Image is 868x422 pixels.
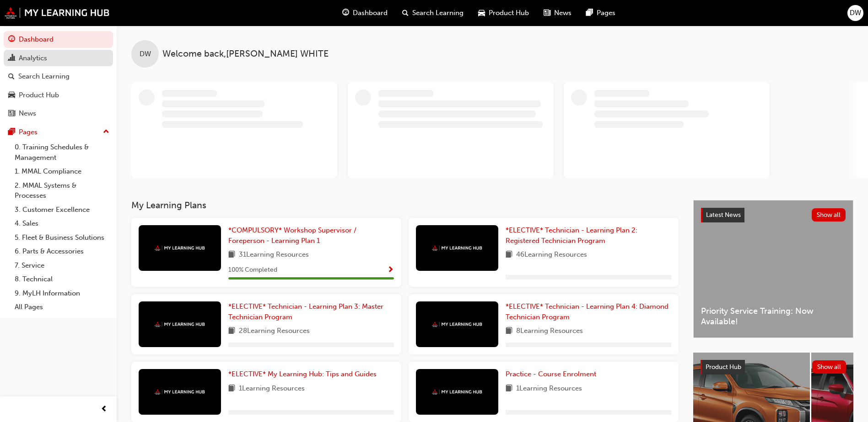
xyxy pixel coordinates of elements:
span: DW [140,49,151,59]
a: *ELECTIVE* Technician - Learning Plan 4: Diamond Technician Program [506,301,671,322]
span: 1 Learning Resources [239,383,305,395]
span: *ELECTIVE* Technician - Learning Plan 3: Master Technician Program [228,302,383,321]
span: *COMPULSORY* Workshop Supervisor / Foreperson - Learning Plan 1 [228,226,356,245]
img: mmal [432,322,482,327]
span: car-icon [478,7,485,19]
span: book-icon [506,326,512,337]
a: Search Learning [4,68,113,85]
span: guage-icon [8,36,15,44]
span: Product Hub [489,8,529,18]
span: guage-icon [342,7,349,19]
a: Dashboard [4,31,113,48]
button: DashboardAnalyticsSearch LearningProduct HubNews [4,29,113,124]
span: book-icon [506,383,512,395]
span: up-icon [103,126,109,138]
a: 8. Technical [11,272,113,286]
a: News [4,105,113,122]
span: prev-icon [101,404,108,415]
a: 7. Service [11,258,113,273]
a: pages-iconPages [579,4,623,22]
a: 0. Training Schedules & Management [11,140,113,164]
button: Show all [812,360,846,374]
img: mmal [432,245,482,251]
a: Practice - Course Enrolment [506,369,600,380]
span: news-icon [8,110,15,118]
div: Search Learning [18,71,70,82]
a: *COMPULSORY* Workshop Supervisor / Foreperson - Learning Plan 1 [228,225,394,246]
a: 9. MyLH Information [11,286,113,301]
a: Analytics [4,50,113,67]
span: Practice - Course Enrolment [506,370,596,378]
a: 5. Fleet & Business Solutions [11,231,113,245]
span: search-icon [402,7,409,19]
span: 8 Learning Resources [516,326,583,337]
span: Pages [597,8,615,18]
span: 46 Learning Resources [516,249,587,261]
a: *ELECTIVE* Technician - Learning Plan 2: Registered Technician Program [506,225,671,246]
div: Pages [19,127,38,137]
span: Search Learning [412,8,464,18]
div: Analytics [19,53,47,63]
a: 6. Parts & Accessories [11,244,113,258]
span: Product Hub [706,363,741,371]
img: mmal [155,389,205,395]
a: news-iconNews [536,4,579,22]
span: *ELECTIVE* Technician - Learning Plan 2: Registered Technician Program [506,226,637,245]
span: pages-icon [586,7,593,19]
img: mmal [155,245,205,251]
a: 1. MMAL Compliance [11,164,113,179]
span: book-icon [506,249,512,261]
span: Latest News [706,211,741,219]
a: 2. MMAL Systems & Processes [11,179,113,203]
div: Product Hub [19,90,59,100]
img: mmal [155,322,205,327]
span: 31 Learning Resources [239,249,309,261]
span: book-icon [228,249,235,261]
a: Product Hub [4,87,113,104]
button: Show all [812,208,846,222]
span: Welcome back , [PERSON_NAME] WHITE [162,49,329,59]
a: All Pages [11,300,113,314]
span: news-icon [544,7,550,19]
div: News [19,108,36,119]
a: Latest NewsShow all [701,208,846,222]
button: DW [847,5,863,21]
span: Dashboard [353,8,388,18]
img: mmal [5,7,110,19]
span: book-icon [228,326,235,337]
span: News [554,8,571,18]
span: Priority Service Training: Now Available! [701,306,846,327]
span: *ELECTIVE* Technician - Learning Plan 4: Diamond Technician Program [506,302,669,321]
button: Pages [4,124,113,141]
a: Product HubShow all [701,360,846,375]
span: 1 Learning Resources [516,383,582,395]
a: car-iconProduct Hub [471,4,536,22]
span: pages-icon [8,128,15,137]
a: guage-iconDashboard [335,4,395,22]
span: *ELECTIVE* My Learning Hub: Tips and Guides [228,370,377,378]
a: *ELECTIVE* My Learning Hub: Tips and Guides [228,369,380,380]
span: 28 Learning Resources [239,326,310,337]
span: chart-icon [8,54,15,63]
span: DW [850,8,861,18]
h3: My Learning Plans [131,200,679,211]
img: mmal [432,389,482,395]
button: Show Progress [387,264,394,276]
a: search-iconSearch Learning [395,4,471,22]
a: *ELECTIVE* Technician - Learning Plan 3: Master Technician Program [228,301,394,322]
a: 4. Sales [11,216,113,231]
span: book-icon [228,383,235,395]
a: Latest NewsShow allPriority Service Training: Now Available! [693,200,853,338]
span: car-icon [8,91,15,100]
a: 3. Customer Excellence [11,203,113,217]
span: search-icon [8,73,15,81]
span: Show Progress [387,266,394,274]
span: 100 % Completed [228,265,277,275]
